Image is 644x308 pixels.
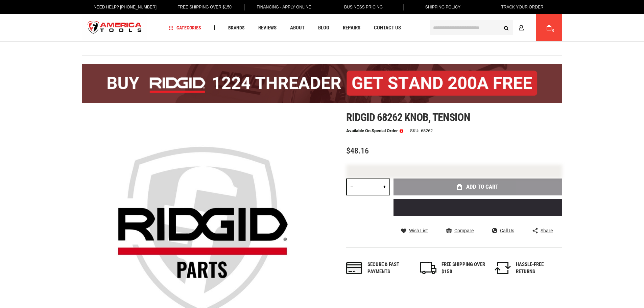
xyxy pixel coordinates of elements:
div: FREE SHIPPING OVER $150 [442,261,485,276]
a: Categories [166,23,204,32]
img: America Tools [82,15,148,41]
a: Brands [225,23,248,32]
a: 0 [543,14,555,41]
a: Repairs [340,23,363,32]
a: Reviews [255,23,280,32]
span: About [290,25,305,30]
img: shipping [420,262,436,274]
span: Share [541,228,553,233]
span: Brands [228,25,245,30]
span: Categories [169,25,201,30]
span: Wish List [409,228,428,233]
button: Search [500,21,513,34]
a: Compare [446,228,474,234]
span: Shipping Policy [425,5,461,9]
a: Blog [315,23,332,32]
img: payments [346,262,362,274]
span: $48.16 [346,146,369,156]
a: Wish List [401,228,428,234]
a: About [287,23,308,32]
div: Secure & fast payments [367,261,411,276]
span: Repairs [343,25,360,30]
span: Call Us [500,228,514,233]
a: Call Us [492,228,514,234]
p: Available on Special Order [346,128,403,133]
a: store logo [82,15,148,41]
span: Compare [454,228,474,233]
span: Ridgid 68262 knob, tension [346,111,470,124]
a: Contact Us [371,23,404,32]
div: 68262 [421,128,433,133]
strong: SKU [410,128,421,133]
img: BOGO: Buy the RIDGID® 1224 Threader (26092), get the 92467 200A Stand FREE! [82,64,562,103]
span: Contact Us [374,25,401,30]
img: returns [495,262,511,274]
span: Reviews [258,25,277,30]
div: HASSLE-FREE RETURNS [516,261,560,276]
span: Blog [318,25,329,30]
span: 0 [552,29,554,32]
